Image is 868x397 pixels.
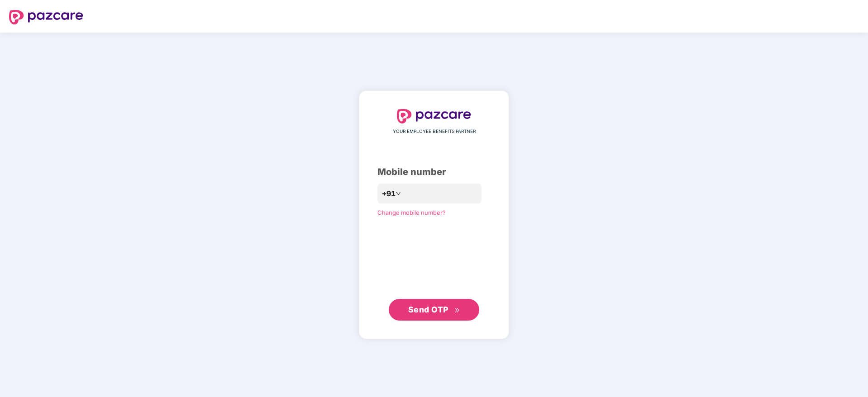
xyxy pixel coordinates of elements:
[382,188,396,199] span: +91
[396,191,401,196] span: down
[408,305,448,314] span: Send OTP
[393,128,476,135] span: YOUR EMPLOYEE BENEFITS PARTNER
[9,10,83,24] img: logo
[389,299,479,321] button: Send OTPdouble-right
[454,307,460,313] span: double-right
[377,165,491,179] div: Mobile number
[377,209,446,216] a: Change mobile number?
[397,109,471,123] img: logo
